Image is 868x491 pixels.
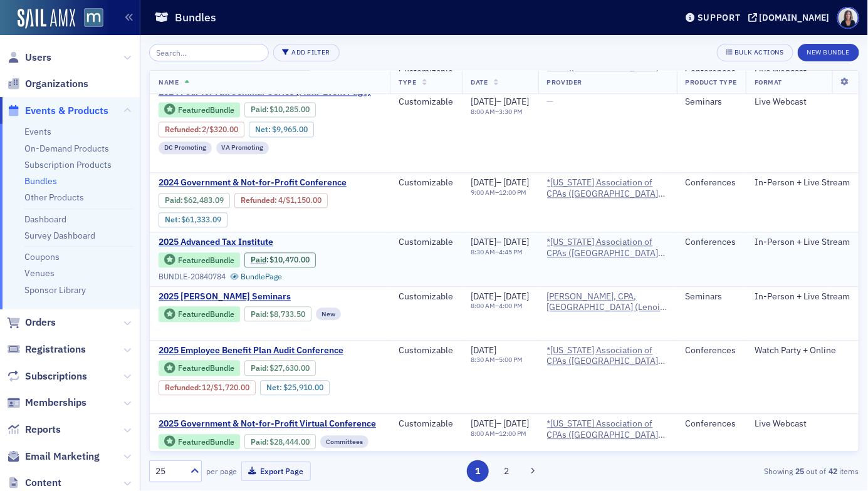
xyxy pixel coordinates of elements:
button: 1 [467,460,489,482]
div: Featured Bundle [178,438,234,445]
a: New Bundle [798,46,859,57]
div: [DOMAIN_NAME] [760,12,830,23]
div: Support [698,12,741,23]
div: – [471,418,530,430]
span: : [251,255,270,264]
div: In-Person + Live Stream [755,291,850,302]
a: 2025 Advanced Tax Institute [159,237,381,248]
span: : [251,363,270,373]
div: Featured Bundle [159,252,240,268]
time: 8:00 AM [471,301,495,310]
span: [DATE] [504,291,530,302]
div: – [471,430,530,438]
div: DC Promoting [159,142,212,154]
span: 2025 Advanced Tax Institute [159,237,369,248]
time: 9:00 AM [471,188,495,197]
span: Format [755,78,782,86]
div: Paid: 68 - $1028500 [244,102,316,117]
div: Featured Bundle [159,434,240,450]
div: Paid: 28 - $873350 [244,306,311,321]
a: View Homepage [75,8,103,29]
a: BundlePage [230,272,283,281]
a: Paid [251,105,266,114]
span: [DATE] [504,418,530,429]
button: 2 [495,460,517,482]
a: Orders [7,316,56,329]
div: – [471,108,530,116]
div: Conferences [686,177,737,189]
a: 2025 [PERSON_NAME] Seminars [159,291,381,302]
span: — [547,96,554,108]
a: *[US_STATE] Association of CPAs ([GEOGRAPHIC_DATA], [GEOGRAPHIC_DATA]) [547,345,668,367]
a: 2024 Government & Not-for-Profit Conference [159,177,381,189]
div: Featured Bundle [178,311,234,318]
span: Net : [255,125,272,134]
div: In-Person + Live Stream [755,237,850,248]
input: Search… [149,44,269,61]
span: 2025 Employee Benefit Plan Audit Conference [159,345,369,356]
span: $9,965.00 [272,125,308,134]
div: Net: $996500 [249,121,313,137]
span: $1,720.00 [214,383,250,392]
div: Customizable [399,291,453,302]
div: Featured Bundle [159,306,240,322]
a: *[US_STATE] Association of CPAs ([GEOGRAPHIC_DATA], [GEOGRAPHIC_DATA]) [547,418,668,440]
div: 25 [155,465,183,478]
span: 2025 Don Farmer Seminars [159,291,369,302]
span: : [165,195,184,205]
a: Dashboard [24,214,66,225]
div: Seminars [686,291,737,302]
button: New Bundle [798,44,859,61]
div: Committees [320,435,369,448]
a: Subscription Products [24,159,112,170]
div: – [471,177,530,189]
div: – [471,248,530,256]
div: In-Person + Live Stream [755,177,850,189]
a: Paid [251,255,266,264]
time: 8:00 AM [471,108,495,116]
span: Organizations [25,77,88,91]
span: Registrations [25,343,86,356]
span: Product Type [686,78,737,86]
span: $62,483.09 [184,195,224,205]
button: Export Page [241,462,311,481]
img: SailAMX [18,9,75,29]
span: Net : [266,383,283,392]
div: Featured Bundle [178,257,234,264]
h1: Bundles [175,10,216,25]
span: $10,285.00 [269,105,310,114]
button: [DOMAIN_NAME] [748,13,834,22]
span: $27,630.00 [269,363,310,373]
time: 5:00 PM [499,355,523,364]
span: : [241,195,278,205]
span: Name [159,78,179,86]
span: Memberships [25,396,86,410]
time: 8:30 AM [471,355,495,364]
div: Seminars [686,97,737,108]
span: : [165,383,202,392]
label: per page [206,465,237,477]
span: 2025 Government & Not-for-Profit Virtual Conference [159,418,376,430]
a: Memberships [7,396,86,410]
strong: 25 [793,465,807,477]
span: Date [471,78,488,86]
button: Bulk Actions [717,44,793,61]
span: $61,333.09 [182,215,222,224]
div: – [471,189,530,197]
a: Refunded [241,195,275,205]
time: 4:00 PM [499,301,523,310]
a: Reports [7,423,61,437]
div: Live Webcast [755,97,850,108]
span: $8,733.50 [269,309,305,319]
span: Reports [25,423,61,437]
div: – [471,97,530,108]
span: [DATE] [471,291,496,302]
span: $28,444.00 [269,437,310,447]
div: Paid: 303 - $2844400 [244,434,316,449]
time: 3:30 PM [499,108,523,116]
span: [DATE] [471,344,496,356]
div: Refunded: 90 - $2763000 [159,380,256,395]
img: SailAMX [84,8,103,28]
time: 8:30 AM [471,247,495,256]
a: Venues [24,267,55,279]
